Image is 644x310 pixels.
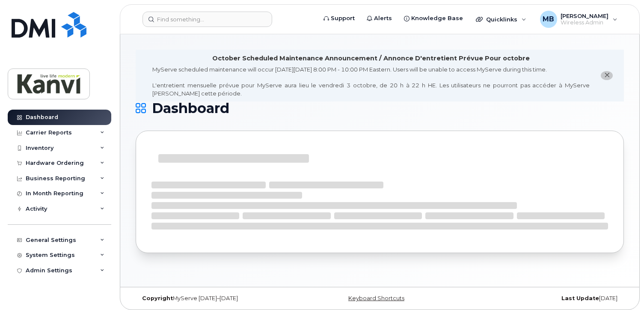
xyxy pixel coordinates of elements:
[601,71,613,80] button: close notification
[461,295,624,302] div: [DATE]
[136,295,298,302] div: MyServe [DATE]–[DATE]
[152,102,229,115] span: Dashboard
[142,295,173,301] strong: Copyright
[348,295,404,301] a: Keyboard Shortcuts
[152,66,590,97] div: MyServe scheduled maintenance will occur [DATE][DATE] 8:00 PM - 10:00 PM Eastern. Users will be u...
[561,295,599,301] strong: Last Update
[212,54,530,63] div: October Scheduled Maintenance Announcement / Annonce D'entretient Prévue Pour octobre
